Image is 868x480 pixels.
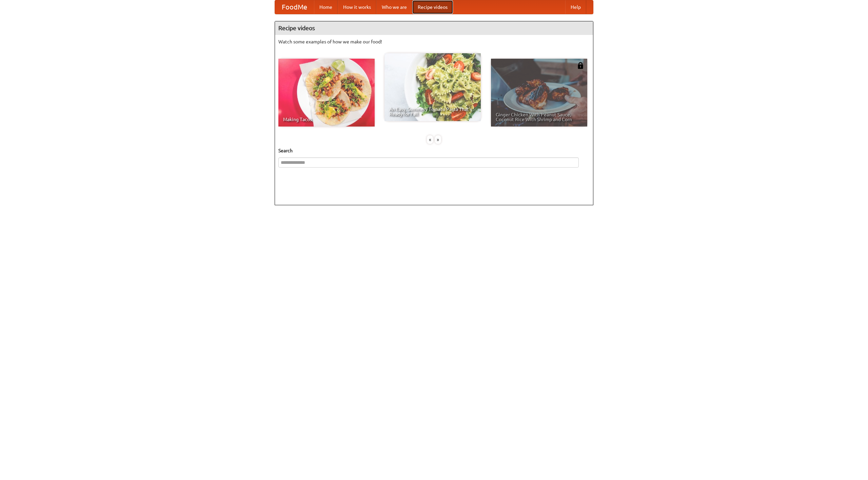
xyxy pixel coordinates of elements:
span: Making Tacos [283,117,370,122]
h5: Search [278,147,590,154]
a: Help [565,0,586,14]
a: Home [314,0,338,14]
div: « [427,135,433,144]
div: » [435,135,441,144]
p: Watch some examples of how we make our food! [278,38,590,45]
a: Making Tacos [278,59,375,127]
a: FoodMe [275,0,314,14]
a: Recipe videos [412,0,453,14]
a: Who we are [376,0,412,14]
a: An Easy, Summery Tomato Pasta That's Ready for Fall [384,53,481,121]
h4: Recipe videos [275,21,593,35]
a: How it works [338,0,376,14]
img: 483408.png [577,62,584,69]
span: An Easy, Summery Tomato Pasta That's Ready for Fall [389,107,476,116]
